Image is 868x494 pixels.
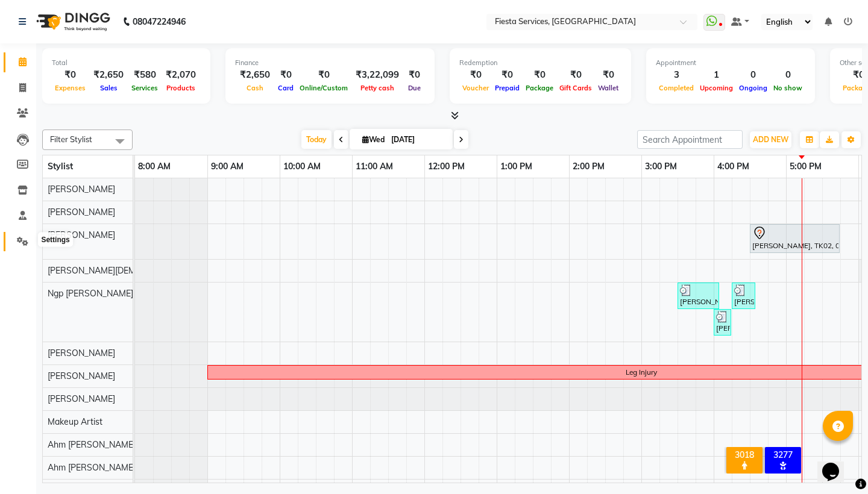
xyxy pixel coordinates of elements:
[38,233,72,247] div: Settings
[52,68,89,82] div: ₹0
[626,367,657,378] div: Leg Injury
[48,184,115,195] span: [PERSON_NAME]
[48,370,115,381] span: [PERSON_NAME]
[244,84,266,92] span: Cash
[753,135,788,144] span: ADD NEW
[697,68,736,82] div: 1
[459,84,492,92] span: Voucher
[48,439,136,450] span: Ahm [PERSON_NAME]
[736,84,770,92] span: Ongoing
[556,84,595,92] span: Gift Cards
[697,84,736,92] span: Upcoming
[714,158,752,175] a: 4:00 PM
[128,84,161,92] span: Services
[48,416,102,427] span: Makeup Artist
[656,58,805,68] div: Appointment
[275,84,297,92] span: Card
[497,158,535,175] a: 1:00 PM
[48,462,136,473] span: Ahm [PERSON_NAME]
[459,58,621,68] div: Redemption
[163,84,198,92] span: Products
[48,393,115,404] span: [PERSON_NAME]
[48,161,73,172] span: Stylist
[595,84,621,92] span: Wallet
[523,84,556,92] span: Package
[751,226,838,251] div: [PERSON_NAME], TK02, 04:30 PM-05:45 PM, Waxing-Wax Italian Full Hands,Waxing-Wax Italian Full Leg...
[351,68,404,82] div: ₹3,22,099
[767,449,799,460] div: 3277
[89,68,128,82] div: ₹2,650
[48,348,115,358] span: [PERSON_NAME]
[729,449,760,460] div: 3018
[817,446,856,482] iframe: chat widget
[770,68,805,82] div: 0
[128,68,161,82] div: ₹580
[770,84,805,92] span: No show
[492,84,523,92] span: Prepaid
[405,84,424,92] span: Due
[353,158,396,175] a: 11:00 AM
[50,134,92,144] span: Filter Stylist
[656,68,697,82] div: 3
[736,68,770,82] div: 0
[52,58,201,68] div: Total
[642,158,680,175] a: 3:00 PM
[656,84,697,92] span: Completed
[161,68,201,82] div: ₹2,070
[235,68,275,82] div: ₹2,650
[48,265,209,276] span: [PERSON_NAME][DEMOGRAPHIC_DATA]
[556,68,595,82] div: ₹0
[208,158,247,175] a: 9:00 AM
[357,84,397,92] span: Petty cash
[359,135,388,144] span: Wed
[301,130,332,149] span: Today
[425,158,468,175] a: 12:00 PM
[297,84,351,92] span: Online/Custom
[297,68,351,82] div: ₹0
[750,131,791,148] button: ADD NEW
[48,230,115,240] span: [PERSON_NAME]
[715,311,730,334] div: [PERSON_NAME], TK01, 04:00 PM-04:10 PM, Threading-Threading - Eyebrows
[637,130,743,149] input: Search Appointment
[388,131,448,149] input: 2025-09-03
[52,84,89,92] span: Expenses
[275,68,297,82] div: ₹0
[459,68,492,82] div: ₹0
[570,158,608,175] a: 2:00 PM
[679,284,718,307] div: [PERSON_NAME], TK01, 03:30 PM-04:05 PM, Manicure-Regular Manicure
[404,68,425,82] div: ₹0
[48,207,115,217] span: [PERSON_NAME]
[787,158,825,175] a: 5:00 PM
[133,5,186,39] b: 08047224946
[523,68,556,82] div: ₹0
[595,68,621,82] div: ₹0
[492,68,523,82] div: ₹0
[97,84,121,92] span: Sales
[235,58,425,68] div: Finance
[135,158,174,175] a: 8:00 AM
[48,288,133,299] span: Ngp [PERSON_NAME]
[733,284,754,307] div: [PERSON_NAME], TK01, 04:15 PM-04:35 PM, Threading-Threading - Eyebrows,Threading-Threading - Uppe...
[31,5,113,39] img: logo
[280,158,324,175] a: 10:00 AM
